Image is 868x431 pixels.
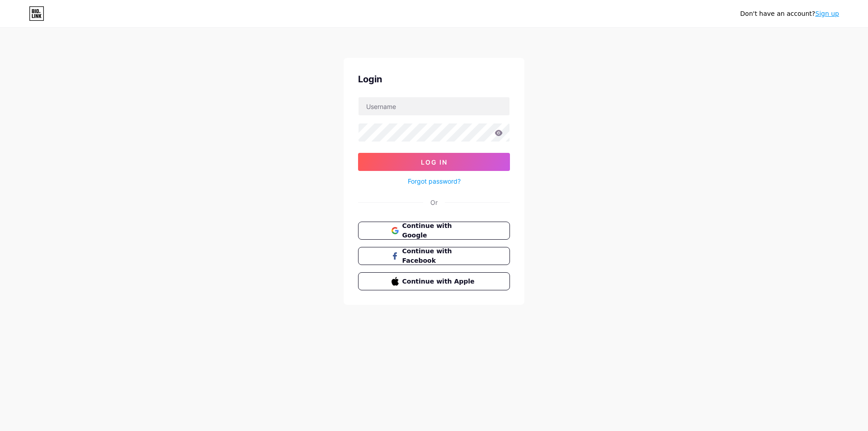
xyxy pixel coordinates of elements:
[359,97,509,115] input: Username
[408,176,461,186] a: Forgot password?
[358,222,510,240] button: Continue with Google
[358,153,510,171] button: Log In
[358,72,510,86] div: Login
[358,272,510,290] button: Continue with Apple
[402,221,477,240] span: Continue with Google
[815,10,839,17] a: Sign up
[402,277,477,286] span: Continue with Apple
[430,198,438,207] div: Or
[740,9,839,19] div: Don't have an account?
[358,247,510,265] button: Continue with Facebook
[402,246,477,265] span: Continue with Facebook
[421,158,448,166] span: Log In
